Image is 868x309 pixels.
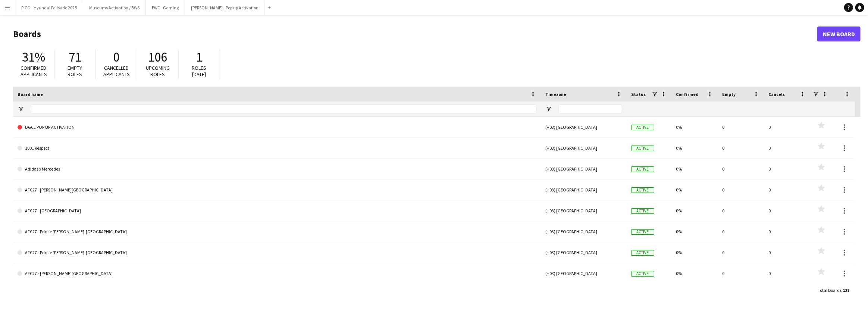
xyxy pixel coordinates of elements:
[671,221,718,242] div: 0%
[671,242,718,263] div: 0%
[817,26,861,41] a: New Board
[764,117,810,137] div: 0
[764,159,810,179] div: 0
[18,242,536,263] a: AFC27 - Prince [PERSON_NAME]-[GEOGRAPHIC_DATA]
[559,104,622,113] input: Timezone Filter Input
[676,91,699,97] span: Confirmed
[18,117,536,138] a: DGCL POP UP ACTIVATION
[541,159,627,179] div: (+03) [GEOGRAPHIC_DATA]
[631,91,646,97] span: Status
[545,91,566,97] span: Timezone
[718,263,764,284] div: 0
[192,65,207,78] span: Roles [DATE]
[83,0,146,15] button: Museums Activation / BWS
[18,159,536,180] a: Adidas x Mercedes
[15,0,83,15] button: PICO - Hyundai Palisade 2025
[541,242,627,263] div: (+03) [GEOGRAPHIC_DATA]
[671,138,718,158] div: 0%
[671,159,718,179] div: 0%
[764,138,810,158] div: 0
[148,49,167,65] span: 106
[671,200,718,221] div: 0%
[68,65,82,78] span: Empty roles
[718,138,764,158] div: 0
[631,146,654,151] span: Active
[768,91,785,97] span: Cancels
[196,49,203,65] span: 1
[541,200,627,221] div: (+03) [GEOGRAPHIC_DATA]
[541,180,627,200] div: (+03) [GEOGRAPHIC_DATA]
[718,221,764,242] div: 0
[113,49,120,65] span: 0
[31,104,536,113] input: Board name Filter Input
[764,242,810,263] div: 0
[146,65,170,78] span: Upcoming roles
[718,117,764,137] div: 0
[631,125,654,130] span: Active
[631,250,654,256] span: Active
[764,221,810,242] div: 0
[631,229,654,235] span: Active
[21,65,47,78] span: Confirmed applicants
[718,242,764,263] div: 0
[22,49,45,65] span: 31%
[764,200,810,221] div: 0
[718,200,764,221] div: 0
[541,117,627,137] div: (+03) [GEOGRAPHIC_DATA]
[103,65,130,78] span: Cancelled applicants
[541,138,627,158] div: (+03) [GEOGRAPHIC_DATA]
[146,0,185,15] button: EWC - Gaming
[722,91,736,97] span: Empty
[718,180,764,200] div: 0
[18,263,536,284] a: AFC27 - [PERSON_NAME][GEOGRAPHIC_DATA]
[631,208,654,214] span: Active
[631,187,654,193] span: Active
[671,117,718,137] div: 0%
[718,159,764,179] div: 0
[541,221,627,242] div: (+03) [GEOGRAPHIC_DATA]
[541,263,627,284] div: (+03) [GEOGRAPHIC_DATA]
[18,106,24,112] button: Open Filter Menu
[18,91,43,97] span: Board name
[69,49,81,65] span: 71
[18,138,536,159] a: 1001 Respect
[764,180,810,200] div: 0
[764,263,810,284] div: 0
[18,180,536,200] a: AFC27 - [PERSON_NAME][GEOGRAPHIC_DATA]
[185,0,265,15] button: [PERSON_NAME] - Pop up Activation
[818,287,842,293] span: Total Boards
[18,221,536,242] a: AFC27 - Prince [PERSON_NAME]-[GEOGRAPHIC_DATA]
[843,287,849,293] span: 128
[631,166,654,172] span: Active
[18,200,536,221] a: AFC27 - [GEOGRAPHIC_DATA]
[631,271,654,277] span: Active
[671,263,718,284] div: 0%
[818,283,849,297] div: :
[545,106,552,112] button: Open Filter Menu
[13,28,817,40] h1: Boards
[671,180,718,200] div: 0%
